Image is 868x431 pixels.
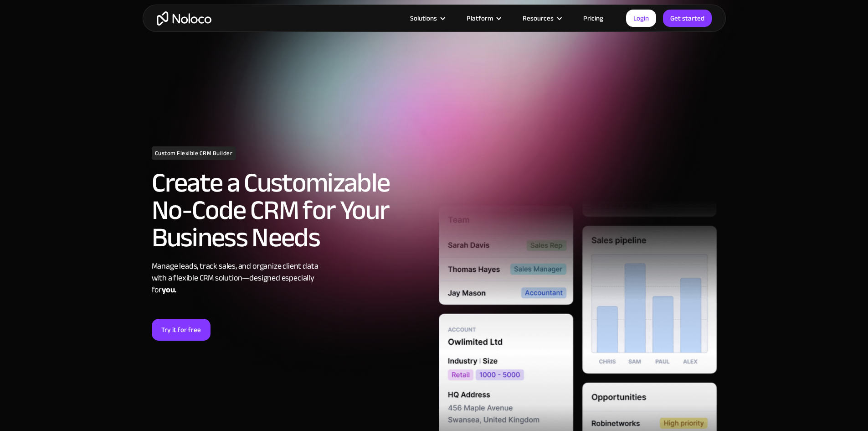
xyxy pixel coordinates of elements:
[523,12,554,24] div: Resources
[399,12,455,24] div: Solutions
[152,169,430,251] h2: Create a Customizable No-Code CRM for Your Business Needs
[572,12,615,24] a: Pricing
[157,11,211,26] a: home
[162,282,176,297] strong: you.
[455,12,511,24] div: Platform
[663,10,712,27] a: Get started
[152,319,211,341] a: Try it for free
[152,146,236,160] h1: Custom Flexible CRM Builder
[511,12,572,24] div: Resources
[467,12,493,24] div: Platform
[410,12,437,24] div: Solutions
[626,10,656,27] a: Login
[152,260,430,296] div: Manage leads, track sales, and organize client data with a flexible CRM solution—designed especia...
